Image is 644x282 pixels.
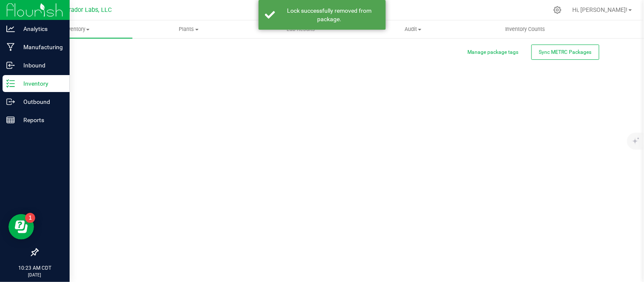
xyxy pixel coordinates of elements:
[357,20,469,38] a: Audit
[132,20,245,38] a: Plants
[245,20,357,38] a: Lab Results
[15,60,66,70] p: Inbound
[15,42,66,52] p: Manufacturing
[539,49,592,55] span: Sync METRC Packages
[15,78,66,89] p: Inventory
[468,49,519,56] button: Manage package tags
[532,45,599,60] button: Sync METRC Packages
[552,6,563,14] div: Manage settings
[6,25,15,33] inline-svg: Analytics
[6,43,15,51] inline-svg: Manufacturing
[15,115,66,125] p: Reports
[4,264,66,272] p: 10:23 AM CDT
[4,272,66,278] p: [DATE]
[280,6,380,23] div: Lock successfully removed from package.
[25,213,35,223] iframe: Resource center unread badge
[494,25,557,33] span: Inventory Counts
[62,6,112,14] span: Curador Labs, LLC
[8,214,34,240] iframe: Resource center
[357,25,469,33] span: Audit
[20,20,132,38] a: Inventory
[15,97,66,107] p: Outbound
[470,20,582,38] a: Inventory Counts
[6,61,15,70] inline-svg: Inbound
[573,6,628,13] span: Hi, [PERSON_NAME]!
[133,25,244,33] span: Plants
[15,24,66,34] p: Analytics
[6,79,15,88] inline-svg: Inventory
[20,25,132,33] span: Inventory
[6,116,15,124] inline-svg: Reports
[6,98,15,106] inline-svg: Outbound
